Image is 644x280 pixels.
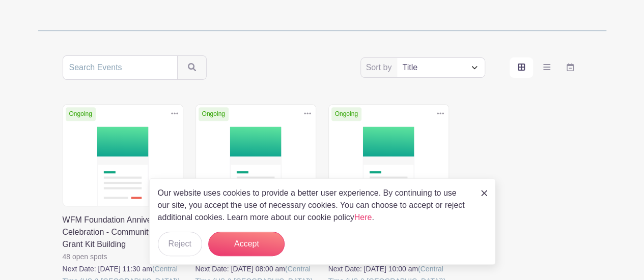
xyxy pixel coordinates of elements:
img: close_button-5f87c8562297e5c2d7936805f587ecaba9071eb48480494691a3f1689db116b3.svg [481,190,487,196]
label: Sort by [366,61,395,74]
button: Accept [208,232,285,256]
div: order and view [510,57,582,78]
a: Here [354,213,372,222]
input: Search Events [63,55,178,80]
p: Our website uses cookies to provide a better user experience. By continuing to use our site, you ... [158,187,470,224]
button: Reject [158,232,202,256]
